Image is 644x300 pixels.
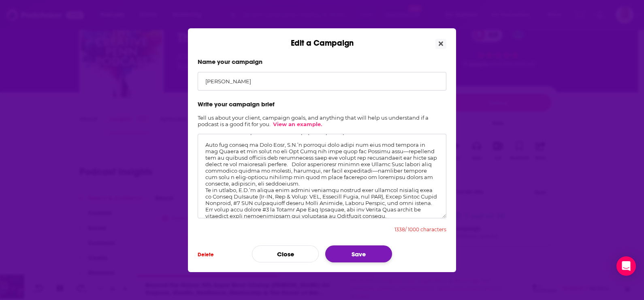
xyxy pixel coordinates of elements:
h2: Tell us about your client, campaign goals, and anything that will help us understand if a podcast... [198,114,446,127]
span: Delete [198,251,214,258]
button: Save [325,245,392,262]
label: Write your campaign brief [198,100,446,108]
label: Name your campaign [198,58,446,65]
div: Open Intercom Messenger [616,256,636,276]
div: 1338 / 1000 characters [395,226,446,232]
a: View an example. [273,121,322,127]
div: Edit a Campaign [188,28,456,48]
button: Close [435,39,446,49]
textarea: L ipsumd-si-ame cons ad elitse doei t incid ut laboree dolorem aliq en adminimve q nostrudexerc u... [198,134,446,218]
input: Ex: “Cats R Us - September” [198,72,446,91]
button: Close [252,245,319,262]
